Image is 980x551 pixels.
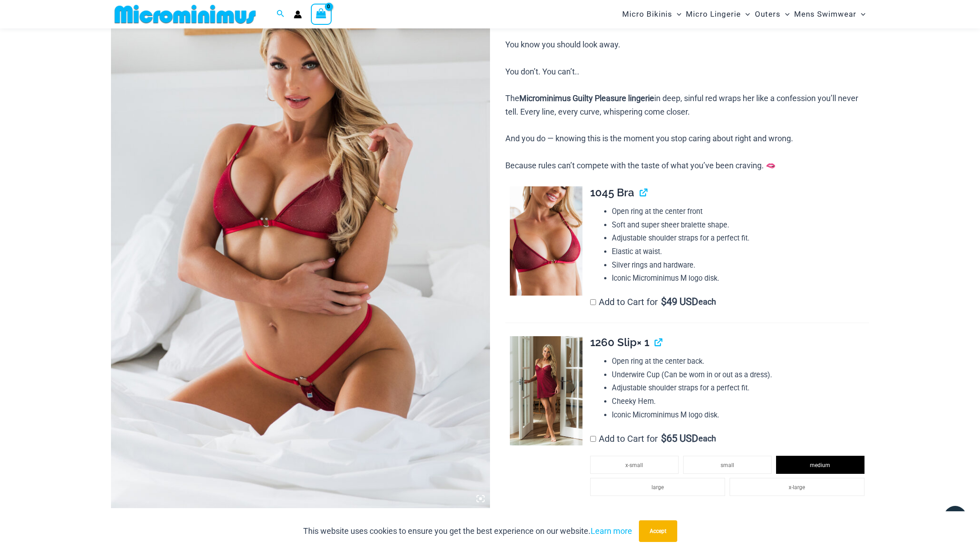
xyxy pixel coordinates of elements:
[661,297,698,306] span: 49 USD
[792,3,868,26] a: Mens SwimwearMenu ToggleMenu Toggle
[620,3,684,26] a: Micro BikinisMenu ToggleMenu Toggle
[781,3,790,26] span: Menu Toggle
[810,462,830,468] span: medium
[303,524,632,538] p: This website uses cookies to ensure you get the best experience on our website.
[612,232,869,245] li: Adjustable shoulder straps for a perfect fit.
[612,218,869,232] li: Soft and super sheer bralette shape.
[856,3,865,26] span: Menu Toggle
[684,3,752,26] a: Micro LingerieMenu ToggleMenu Toggle
[661,434,698,443] span: 65 USD
[755,3,781,26] span: Outers
[652,484,664,491] span: large
[683,456,772,474] li: small
[612,381,869,395] li: Adjustable shoulder straps for a perfect fit.
[776,456,864,474] li: medium
[661,433,666,444] span: $
[753,3,792,26] a: OutersMenu ToggleMenu Toggle
[590,436,596,442] input: Add to Cart for$65 USD each
[721,462,734,468] span: small
[612,368,869,382] li: Underwire Cup (Can be worn in or out as a dress).
[639,520,677,542] button: Accept
[591,526,632,536] a: Learn more
[625,462,643,468] span: x-small
[519,93,654,103] b: Microminimus Guilty Pleasure lingerie
[672,3,681,26] span: Menu Toggle
[505,11,869,172] p: It starts with a glance. You know you should look away. You don’t. You can’t.. The in deep, sinfu...
[590,296,717,307] label: Add to Cart for
[612,205,869,218] li: Open ring at the center front
[612,245,869,259] li: Elastic at waist.
[311,4,332,24] a: View Shopping Cart, empty
[277,9,285,20] a: Search icon link
[612,355,869,368] li: Open ring at the center back.
[741,3,750,26] span: Menu Toggle
[619,1,869,27] nav: Site Navigation
[612,272,869,285] li: Iconic Microminimus M logo disk.
[612,395,869,408] li: Cheeky Hem.
[612,408,869,422] li: Iconic Microminimus M logo disk.
[510,186,582,296] img: Guilty Pleasures Red 1045 Bra
[622,3,672,26] span: Micro Bikinis
[590,186,634,199] span: 1045 Bra
[510,336,582,445] img: Guilty Pleasures Red 1260 Slip
[686,3,741,26] span: Micro Lingerie
[590,433,717,444] label: Add to Cart for
[661,296,666,307] span: $
[612,259,869,272] li: Silver rings and hardware.
[590,336,637,349] span: 1260 Slip
[730,478,864,496] li: x-large
[590,456,679,474] li: x-small
[590,478,725,496] li: large
[789,484,805,491] span: x-large
[698,434,716,443] span: each
[698,297,716,306] span: each
[637,336,649,349] span: × 1
[294,10,302,19] a: Account icon link
[111,4,259,24] img: MM SHOP LOGO FLAT
[794,3,856,26] span: Mens Swimwear
[590,299,596,305] input: Add to Cart for$49 USD each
